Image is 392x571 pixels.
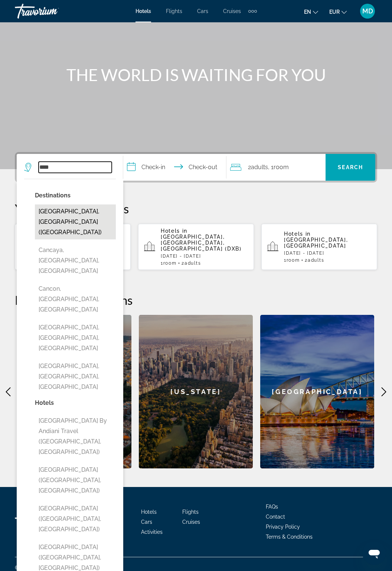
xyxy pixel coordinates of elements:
span: Adults [251,164,268,171]
button: [GEOGRAPHIC_DATA] ([GEOGRAPHIC_DATA], [GEOGRAPHIC_DATA]) [35,463,116,498]
a: Flights [182,509,199,515]
a: [GEOGRAPHIC_DATA] [260,315,374,468]
button: Hotels in [GEOGRAPHIC_DATA], [GEOGRAPHIC_DATA], [GEOGRAPHIC_DATA] (DXB)[DATE] - [DATE]1Room2Adults [138,223,254,270]
span: Room [163,261,177,266]
button: [GEOGRAPHIC_DATA], [GEOGRAPHIC_DATA] ([GEOGRAPHIC_DATA]) [35,204,116,239]
span: , 1 [268,162,289,172]
a: Hotels [141,509,157,515]
button: Change currency [329,6,347,17]
iframe: Bouton de lancement de la fenêtre de messagerie [362,541,386,565]
span: [GEOGRAPHIC_DATA], [GEOGRAPHIC_DATA] [284,237,348,249]
button: Hotels in [GEOGRAPHIC_DATA], [GEOGRAPHIC_DATA], [GEOGRAPHIC_DATA] (DXB)[DATE] - [DATE]1Room2Adults [15,223,131,270]
span: 1 [161,261,176,266]
span: EUR [329,9,340,15]
button: User Menu [358,3,377,19]
button: [GEOGRAPHIC_DATA], [GEOGRAPHIC_DATA], [GEOGRAPHIC_DATA] [35,359,116,394]
span: 2 [305,258,324,263]
button: Cancon, [GEOGRAPHIC_DATA], [GEOGRAPHIC_DATA] [35,282,116,317]
span: Hotels in [161,228,187,234]
p: Destinations [35,190,116,201]
span: Room [274,164,289,171]
span: Hotels in [284,231,311,237]
span: 1 [284,258,300,263]
p: [DATE] - [DATE] [161,254,248,259]
span: MD [362,7,373,15]
button: Hotels in [GEOGRAPHIC_DATA], [GEOGRAPHIC_DATA][DATE] - [DATE]1Room2Adults [261,223,377,270]
a: Hotels [135,8,151,14]
a: Cruises [223,8,241,14]
span: 2 [248,162,268,172]
button: [GEOGRAPHIC_DATA] By Andiani Travel ([GEOGRAPHIC_DATA], [GEOGRAPHIC_DATA]) [35,414,116,459]
p: [DATE] - [DATE] [284,251,371,256]
span: © 2025 All Rights Reserved. [15,565,82,571]
a: Flights [166,8,182,14]
div: Search widget [17,154,375,181]
span: [GEOGRAPHIC_DATA], [GEOGRAPHIC_DATA], [GEOGRAPHIC_DATA] (DXB) [161,234,242,252]
span: Room [287,258,300,263]
button: Cancaya, [GEOGRAPHIC_DATA], [GEOGRAPHIC_DATA] [35,243,116,278]
a: Terms & Conditions [266,534,313,540]
button: [GEOGRAPHIC_DATA], [GEOGRAPHIC_DATA], [GEOGRAPHIC_DATA] [35,320,116,355]
span: Adults [308,258,324,263]
a: Activities [141,529,163,535]
a: Travorium [15,511,89,533]
a: Privacy Policy [266,524,300,530]
a: FAQs [266,504,278,510]
a: Cars [141,519,152,525]
p: Hotels [35,398,116,408]
h2: Featured Destinations [15,293,377,307]
button: Extra navigation items [248,5,257,17]
a: [US_STATE] [139,315,253,468]
span: Search [338,164,363,170]
a: Travorium [15,1,89,21]
button: Change language [304,6,318,17]
button: Search [326,154,375,181]
span: 2 [182,261,201,266]
button: [GEOGRAPHIC_DATA] ([GEOGRAPHIC_DATA], [GEOGRAPHIC_DATA]) [35,501,116,536]
button: Travelers: 2 adults, 0 children [226,154,326,181]
a: Cruises [182,519,200,525]
span: Adults [184,261,201,266]
button: Check in and out dates [123,154,226,181]
a: Cars [197,8,208,14]
a: Contact [266,514,285,520]
span: en [304,9,311,15]
p: Your Recent Searches [15,201,377,216]
h1: THE WORLD IS WAITING FOR YOU [57,65,335,84]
